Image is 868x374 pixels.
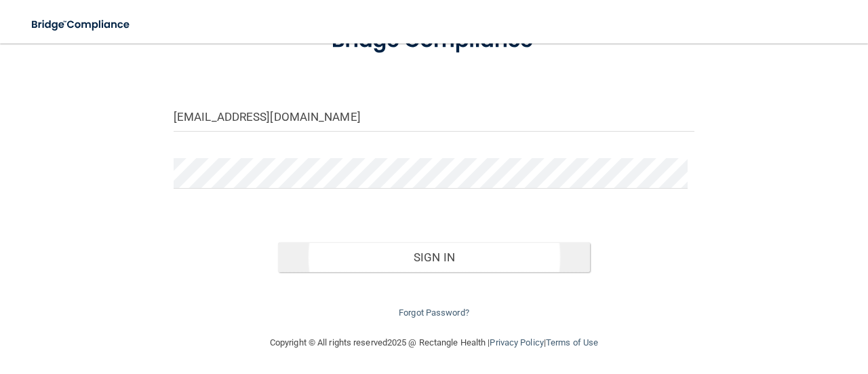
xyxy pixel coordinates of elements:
a: Terms of Use [546,337,598,348]
input: Email [174,101,694,132]
img: bridge_compliance_login_screen.278c3ca4.svg [20,11,142,39]
button: Sign In [278,242,591,272]
div: Copyright © All rights reserved 2025 @ Rectangle Health | | [186,321,682,364]
a: Privacy Policy [490,337,543,348]
a: Forgot Password? [399,307,469,318]
iframe: Drift Widget Chat Controller [633,278,852,332]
